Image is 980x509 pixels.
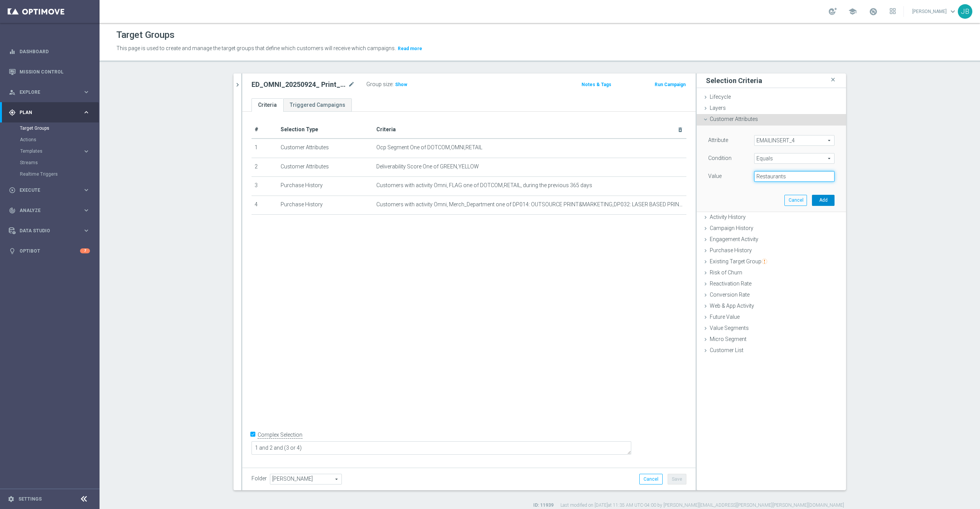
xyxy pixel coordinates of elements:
[20,110,83,115] span: Plan
[20,137,80,143] a: Actions
[376,163,479,170] span: Deliverability Score One of GREEN,YELLOW
[258,431,302,439] label: Complex Selection
[710,347,743,353] span: Customer List
[848,7,857,16] span: school
[677,127,683,133] i: delete_forever
[958,4,972,19] div: JB
[234,73,241,96] button: chevron_right
[9,241,90,261] div: Optibot
[8,207,90,214] button: track_changes Analyze keyboard_arrow_right
[710,105,726,111] span: Layers
[20,145,99,157] div: Templates
[9,187,16,194] i: play_circle_outline
[560,502,844,509] label: Last modified on [DATE] at 11:35 AM UTC-04:00 by [PERSON_NAME][EMAIL_ADDRESS][PERSON_NAME][PERSON...
[581,80,612,89] button: Notes & Tags
[710,325,749,331] span: Value Segments
[8,496,15,502] i: settings
[252,98,283,112] a: Criteria
[8,49,90,55] button: equalizer Dashboard
[710,247,752,253] span: Purchase History
[9,62,90,82] div: Mission Control
[706,76,762,85] h3: Selection Criteria
[278,196,373,215] td: Purchase History
[829,75,837,85] i: close
[8,248,90,254] button: lightbulb Optibot 7
[83,109,90,116] i: keyboard_arrow_right
[710,269,742,276] span: Risk of Churn
[20,149,83,153] div: Templates
[18,497,42,501] a: Settings
[252,158,278,177] td: 2
[710,94,731,100] span: Lifecycle
[533,502,554,509] label: ID: 11939
[366,81,392,88] label: Group size
[252,121,278,139] th: #
[8,89,90,95] button: person_search Explore keyboard_arrow_right
[949,7,957,16] span: keyboard_arrow_down
[812,195,835,206] button: Add
[20,171,80,177] a: Realtime Triggers
[83,88,90,96] i: keyboard_arrow_right
[83,227,90,234] i: keyboard_arrow_right
[8,109,90,116] button: gps_fixed Plan keyboard_arrow_right
[283,98,352,112] a: Triggered Campaigns
[376,182,592,189] span: Customers with activity Omni, FLAG one of DOTCOM,RETAIL, during the previous 365 days
[639,474,663,485] button: Cancel
[20,41,90,62] a: Dashboard
[252,177,278,196] td: 3
[20,188,83,193] span: Execute
[20,241,80,261] a: Optibot
[20,148,90,154] button: Templates keyboard_arrow_right
[116,45,396,51] span: This page is used to create and manage the target groups that define which customers will receive...
[20,149,75,153] span: Templates
[8,187,90,193] button: play_circle_outline Execute keyboard_arrow_right
[710,314,740,320] span: Future Value
[911,6,958,17] a: [PERSON_NAME]keyboard_arrow_down
[252,80,346,89] h2: ED_OMNI_20250924_ Print_Bundle_Restarurant
[710,214,746,220] span: Activity History
[20,168,99,180] div: Realtime Triggers
[392,81,394,88] label: :
[710,225,753,231] span: Campaign History
[8,228,90,234] button: Data Studio keyboard_arrow_right
[252,196,278,215] td: 4
[278,139,373,158] td: Customer Attributes
[668,474,686,485] button: Save
[376,144,482,151] span: Ocp Segment One of DOTCOM,OMNI,RETAIL
[710,303,754,309] span: Web & App Activity
[252,139,278,158] td: 1
[708,173,722,179] label: Value
[710,116,758,122] span: Customer Attributes
[9,248,16,254] i: lightbulb
[8,69,90,75] div: Mission Control
[376,201,683,208] span: Customers with activity Omni, Merch_Department one of DP014: OUTSOURCE PRINT&MARKETING,DP032: LAS...
[9,227,83,234] div: Data Studio
[397,44,423,53] button: Read more
[710,336,746,342] span: Micro Segment
[9,89,16,96] i: person_search
[83,148,90,155] i: keyboard_arrow_right
[83,186,90,194] i: keyboard_arrow_right
[20,208,83,213] span: Analyze
[234,81,241,88] i: chevron_right
[9,109,83,116] div: Plan
[708,137,728,143] lable: Attribute
[708,155,732,161] lable: Condition
[9,207,83,214] div: Analyze
[9,89,83,96] div: Explore
[20,125,80,131] a: Target Groups
[9,187,83,194] div: Execute
[20,62,90,82] a: Mission Control
[710,281,751,287] span: Reactivation Rate
[654,80,686,89] button: Run Campaign
[20,122,99,134] div: Target Groups
[116,29,175,41] h1: Target Groups
[80,248,90,253] div: 7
